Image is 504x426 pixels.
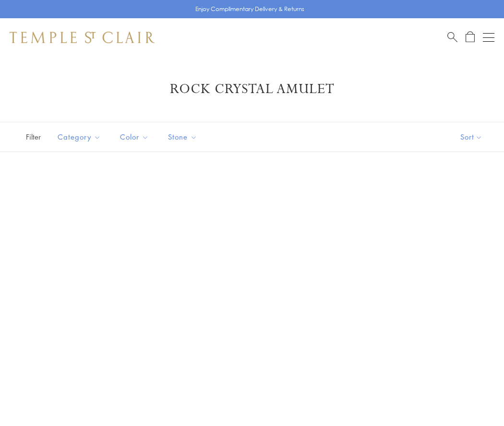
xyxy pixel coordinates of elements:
[483,32,494,43] button: Open navigation
[466,31,475,43] a: Open Shopping Bag
[24,81,480,98] h1: Rock Crystal Amulet
[115,131,156,143] span: Color
[447,31,457,43] a: Search
[195,4,304,14] p: Enjoy Complimentary Delivery & Returns
[50,126,108,148] button: Category
[53,131,108,143] span: Category
[10,32,155,43] img: Temple St. Clair
[439,122,504,152] button: Show sort by
[163,131,204,143] span: Stone
[161,126,204,148] button: Stone
[113,126,156,148] button: Color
